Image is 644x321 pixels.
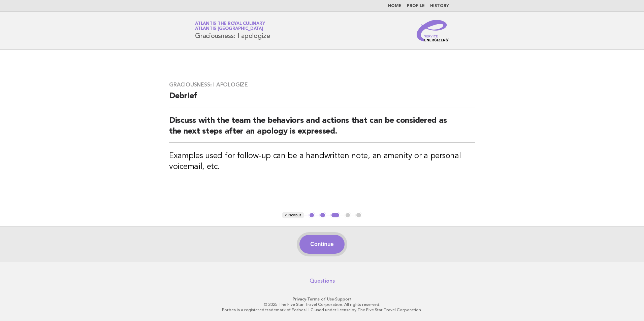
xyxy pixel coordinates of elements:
[195,27,263,31] span: Atlantis [GEOGRAPHIC_DATA]
[299,235,344,254] button: Continue
[169,91,475,107] h2: Debrief
[169,115,475,143] h2: Discuss with the team the behaviors and actions that can be considered as the next steps after an...
[195,22,270,39] h1: Graciousness: I apologize
[407,4,425,8] a: Profile
[195,22,265,31] a: Atlantis the Royal CulinaryAtlantis [GEOGRAPHIC_DATA]
[307,297,334,301] a: Terms of Use
[319,212,326,219] button: 2
[417,20,449,41] img: Service Energizers
[282,212,304,219] button: < Previous
[169,151,475,172] h3: Examples used for follow-up can be a handwritten note, an amenity or a personal voicemail, etc.
[309,212,315,219] button: 1
[116,296,528,302] p: · ·
[116,307,528,313] p: Forbes is a registered trademark of Forbes LLC used under license by The Five Star Travel Corpora...
[116,302,528,307] p: © 2025 The Five Star Travel Corporation. All rights reserved.
[430,4,449,8] a: History
[310,278,335,284] a: Questions
[330,212,340,219] button: 3
[388,4,401,8] a: Home
[335,297,352,301] a: Support
[169,81,475,88] h3: Graciousness: I apologize
[293,297,306,301] a: Privacy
